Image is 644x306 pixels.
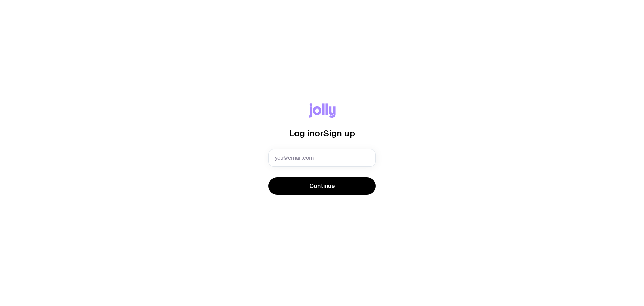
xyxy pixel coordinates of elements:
[289,128,315,138] span: Log in
[309,182,335,190] span: Continue
[315,128,323,138] span: or
[268,149,376,167] input: you@email.com
[268,177,376,195] button: Continue
[323,128,355,138] span: Sign up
